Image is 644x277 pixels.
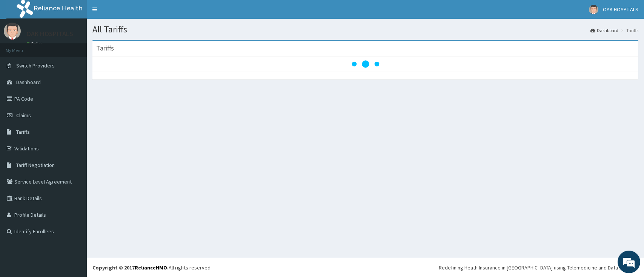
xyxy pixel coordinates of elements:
[16,112,31,119] span: Claims
[26,41,45,46] a: Online
[16,79,41,86] span: Dashboard
[92,24,638,34] h1: All Tariffs
[16,62,55,69] span: Switch Providers
[589,5,598,14] img: User Image
[350,49,381,79] svg: audio-loading
[26,31,73,37] p: OAK HOSPITALS
[603,6,638,13] span: OAK HOSPITALS
[16,162,55,168] span: Tariff Negotiation
[135,264,167,271] a: RelianceHMO
[16,129,30,135] span: Tariffs
[96,45,114,52] h3: Tariffs
[87,258,644,277] footer: All rights reserved.
[439,264,638,271] div: Redefining Heath Insurance in [GEOGRAPHIC_DATA] using Telemedicine and Data Science!
[590,27,618,34] a: Dashboard
[619,27,638,34] li: Tariffs
[92,264,169,271] strong: Copyright © 2017 .
[4,23,21,40] img: User Image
